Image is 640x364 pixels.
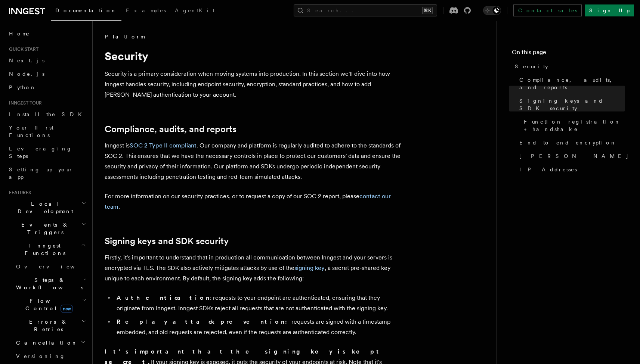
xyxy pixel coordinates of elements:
[170,2,219,20] a: AgentKit
[515,63,548,70] span: Security
[516,163,625,176] a: IP Addresses
[114,317,404,337] li: requests are signed with a timestamp embedded, and old requests are rejected, even if the request...
[130,142,197,149] a: SOC 2 Type II compliant
[6,108,88,121] a: Install the SDK
[9,111,86,117] span: Install the SDK
[6,100,42,106] span: Inngest tour
[519,97,625,112] span: Signing keys and SDK security
[6,221,81,236] span: Events & Triggers
[55,7,117,13] span: Documentation
[519,139,616,146] span: End to end encryption
[6,218,88,239] button: Events & Triggers
[6,67,88,81] a: Node.js
[105,236,229,246] a: Signing keys and SDK security
[117,294,210,301] strong: Authentication
[114,293,404,314] li: : requests to your endpoint are authenticated, ensuring that they originate from Inngest. Inngest...
[294,264,325,271] a: signing key
[61,305,73,313] span: new
[6,242,81,257] span: Inngest Functions
[6,163,88,184] a: Setting up your app
[13,349,88,363] a: Versioning
[6,142,88,163] a: Leveraging Steps
[13,273,88,294] button: Steps & Workflows
[9,125,53,138] span: Your first Functions
[13,318,81,333] span: Errors & Retries
[483,6,501,15] button: Toggle dark mode
[6,54,88,67] a: Next.js
[524,118,625,133] span: Function registration + handshake
[121,2,170,20] a: Examples
[516,73,625,94] a: Compliance, audits, and reports
[105,252,404,284] p: Firstly, it's important to understand that in production all communication between Inngest and yo...
[512,48,625,60] h4: On this page
[516,149,625,163] a: [PERSON_NAME]
[13,294,88,315] button: Flow Controlnew
[9,71,44,77] span: Node.js
[294,4,437,16] button: Search...⌘K
[105,140,404,182] p: Inngest is . Our company and platform is regularly audited to adhere to the standards of SOC 2. T...
[6,239,88,260] button: Inngest Functions
[6,46,38,52] span: Quick start
[512,60,625,73] a: Security
[9,84,36,90] span: Python
[13,315,88,336] button: Errors & Retries
[519,166,577,173] span: IP Addresses
[6,121,88,142] a: Your first Functions
[105,124,236,134] a: Compliance, audits, and reports
[6,197,88,218] button: Local Development
[16,353,65,359] span: Versioning
[13,297,82,312] span: Flow Control
[9,30,30,37] span: Home
[117,318,291,325] strong: Replay attack prevention:
[175,7,214,13] span: AgentKit
[13,260,88,273] a: Overview
[51,2,121,21] a: Documentation
[422,7,433,14] kbd: ⌘K
[9,146,72,159] span: Leveraging Steps
[13,276,83,291] span: Steps & Workflows
[516,94,625,115] a: Signing keys and SDK security
[105,33,144,40] span: Platform
[521,115,625,136] a: Function registration + handshake
[13,339,78,346] span: Cancellation
[9,57,44,63] span: Next.js
[105,69,404,100] p: Security is a primary consideration when moving systems into production. In this section we'll di...
[519,76,625,91] span: Compliance, audits, and reports
[6,27,88,40] a: Home
[9,167,73,180] span: Setting up your app
[516,136,625,149] a: End to end encryption
[105,191,404,212] p: For more information on our security practices, or to request a copy of our SOC 2 report, please .
[6,200,81,215] span: Local Development
[585,4,634,16] a: Sign Up
[13,336,88,349] button: Cancellation
[105,49,404,63] h1: Security
[126,7,166,13] span: Examples
[16,264,93,270] span: Overview
[6,81,88,94] a: Python
[519,152,629,160] span: [PERSON_NAME]
[513,4,582,16] a: Contact sales
[6,190,31,196] span: Features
